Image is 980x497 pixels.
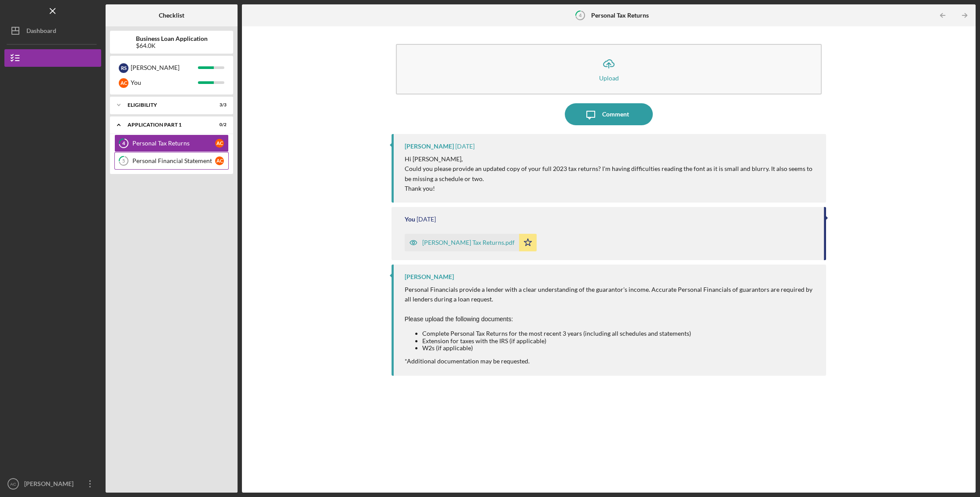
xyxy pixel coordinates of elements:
[422,345,818,352] li: W2s (if applicable)
[132,157,215,164] div: Personal Financial Statement
[405,216,415,223] div: You
[128,102,205,108] div: Eligibility
[119,63,128,73] div: R S
[122,141,125,146] tspan: 4
[405,164,818,184] p: Could you please provide an updated copy of your full 2023 tax returns? I'm having difficulties r...
[215,156,224,165] div: A C
[422,337,818,345] li: Extension for taxes with the IRS (if applicable)
[114,134,229,152] a: 4Personal Tax ReturnsAC
[128,122,205,127] div: Application Part 1
[26,22,56,42] div: Dashboard
[422,330,818,337] li: Complete Personal Tax Returns for the most recent 3 years (including all schedules and statements)
[405,234,537,251] button: [PERSON_NAME] Tax Returns.pdf
[602,103,629,125] div: Comment
[455,143,475,150] time: 2025-08-11 22:04
[405,285,818,324] p: Personal Financials provide a lender with a clear understanding of the guarantor's income. Accura...
[417,216,436,223] time: 2025-08-11 20:50
[396,44,822,94] button: Upload
[22,475,79,495] div: [PERSON_NAME]
[122,158,125,164] tspan: 5
[136,42,208,49] div: $64.0K
[405,273,454,280] div: [PERSON_NAME]
[405,154,818,164] p: Hi [PERSON_NAME],
[565,103,653,125] button: Comment
[599,75,618,81] div: Upload
[131,60,198,75] div: [PERSON_NAME]
[4,22,101,40] button: Dashboard
[131,75,198,90] div: You
[114,152,229,170] a: 5Personal Financial StatementAC
[591,12,649,19] b: Personal Tax Returns
[4,475,101,493] button: AC[PERSON_NAME]
[579,12,582,18] tspan: 4
[119,78,128,88] div: A C
[159,12,184,19] b: Checklist
[211,122,227,127] div: 0 / 2
[132,140,215,147] div: Personal Tax Returns
[405,285,818,365] div: *Additional documentation may be requested.
[405,184,818,193] p: Thank you!
[10,482,16,486] text: AC
[211,102,227,108] div: 3 / 3
[422,239,515,246] div: [PERSON_NAME] Tax Returns.pdf
[405,316,513,323] span: Please upload the following documents:
[136,35,208,42] b: Business Loan Application
[215,139,224,148] div: A C
[405,143,454,150] div: [PERSON_NAME]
